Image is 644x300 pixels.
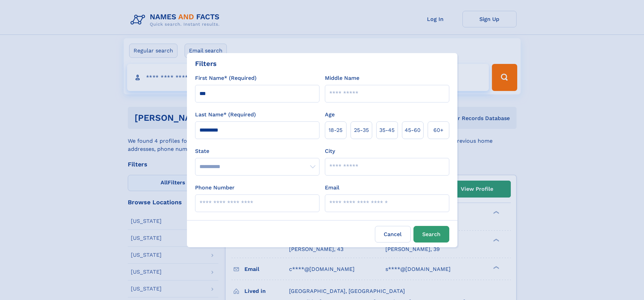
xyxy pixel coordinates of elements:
[325,184,339,192] label: Email
[325,111,335,119] label: Age
[433,126,444,134] span: 60+
[195,59,217,69] div: Filters
[379,126,395,134] span: 35‑45
[195,111,256,119] label: Last Name* (Required)
[195,184,235,192] label: Phone Number
[413,226,449,243] button: Search
[405,126,421,134] span: 45‑60
[325,74,359,82] label: Middle Name
[195,74,257,82] label: First Name* (Required)
[325,147,335,155] label: City
[375,226,411,243] label: Cancel
[329,126,342,134] span: 18‑25
[354,126,369,134] span: 25‑35
[195,147,319,155] label: State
